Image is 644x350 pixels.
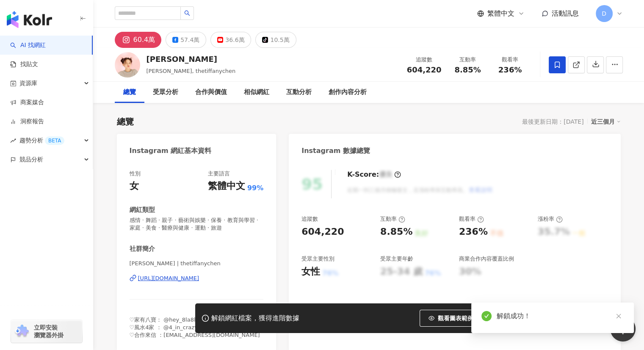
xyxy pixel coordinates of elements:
[407,56,442,64] div: 追蹤數
[301,265,320,278] div: 女性
[494,56,526,64] div: 觀看率
[130,206,155,214] div: 網紅類型
[301,215,318,223] div: 追蹤數
[211,314,299,323] div: 解鎖網紅檔案，獲得進階數據
[115,52,140,78] img: KOL Avatar
[146,68,236,74] span: [PERSON_NAME], thetiffanychen
[380,255,413,263] div: 受眾主要年齡
[130,244,155,253] div: 社群簡介
[616,313,622,319] span: close
[481,311,492,321] span: check-circle
[34,324,64,339] span: 立即安裝 瀏覽器外掛
[10,117,44,126] a: 洞察報告
[452,56,484,64] div: 互動率
[166,32,206,48] button: 57.4萬
[184,10,190,16] span: search
[123,87,136,97] div: 總覽
[130,146,212,156] div: Instagram 網紅基本資料
[45,136,64,145] div: BETA
[420,310,482,327] button: 觀看圖表範例
[130,217,264,232] span: 感情 · 舞蹈 · 親子 · 藝術與娛樂 · 保養 · 教育與學習 · 家庭 · 美食 · 醫療與健康 · 運動 · 旅遊
[180,34,199,46] div: 57.4萬
[10,60,38,69] a: 找貼文
[459,215,484,223] div: 觀看率
[301,146,370,156] div: Instagram 數據總覽
[208,180,245,193] div: 繁體中文
[329,87,367,97] div: 創作內容分析
[459,225,488,239] div: 236%
[14,325,30,338] img: chrome extension
[146,54,236,64] div: [PERSON_NAME]
[210,32,251,48] button: 36.6萬
[19,74,37,93] span: 資源庫
[347,170,401,179] div: K-Score :
[115,32,162,48] button: 60.4萬
[487,9,514,18] span: 繁體中文
[7,11,52,28] img: logo
[301,255,334,263] div: 受眾主要性別
[117,116,134,128] div: 總覽
[10,138,16,144] span: rise
[247,183,263,193] span: 99%
[130,180,139,193] div: 女
[10,98,44,107] a: 商案媒合
[138,275,199,282] div: [URL][DOMAIN_NAME]
[153,87,178,97] div: 受眾分析
[498,66,522,74] span: 236%
[133,34,155,46] div: 60.4萬
[438,315,473,322] span: 觀看圖表範例
[19,150,43,169] span: 競品分析
[522,118,583,125] div: 最後更新日期：[DATE]
[591,116,621,127] div: 近三個月
[225,34,244,46] div: 36.6萬
[286,87,312,97] div: 互動分析
[538,215,563,223] div: 漲粉率
[552,9,579,17] span: 活動訊息
[255,32,296,48] button: 10.5萬
[602,9,606,18] span: D
[454,66,481,74] span: 8.85%
[11,320,82,343] a: chrome extension立即安裝 瀏覽器外掛
[459,255,514,263] div: 商業合作內容覆蓋比例
[130,275,264,282] a: [URL][DOMAIN_NAME]
[244,87,269,97] div: 相似網紅
[10,41,46,50] a: searchAI 找網紅
[208,170,230,178] div: 主要語言
[301,225,344,239] div: 604,220
[270,34,289,46] div: 10.5萬
[380,215,405,223] div: 互動率
[407,65,442,74] span: 604,220
[19,131,64,150] span: 趨勢分析
[380,225,412,239] div: 8.85%
[497,311,624,321] div: 解鎖成功！
[130,170,141,178] div: 性別
[195,87,227,97] div: 合作與價值
[130,260,264,267] span: [PERSON_NAME] | thetiffanychen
